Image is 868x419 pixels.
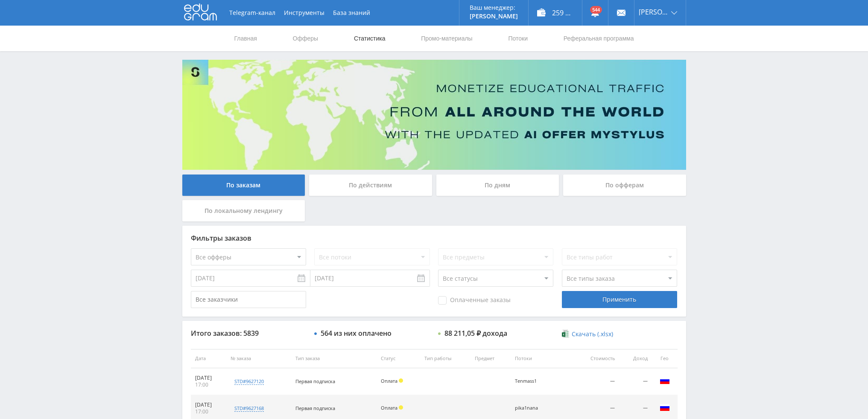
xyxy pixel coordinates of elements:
[182,175,305,196] div: По заказам
[436,175,559,196] div: По дням
[470,13,518,20] p: [PERSON_NAME]
[563,175,686,196] div: По офферам
[182,200,305,221] div: По локальному лендингу
[639,9,669,15] span: [PERSON_NAME]
[191,291,306,308] input: Все заказчики
[420,26,473,51] a: Промо-материалы
[438,296,511,305] span: Оплаченные заказы
[292,26,319,51] a: Офферы
[562,291,677,308] div: Применить
[182,60,686,170] img: Banner
[353,26,386,51] a: Статистика
[563,26,635,51] a: Реферальная программа
[309,175,432,196] div: По действиям
[507,26,529,51] a: Потоки
[191,234,678,242] div: Фильтры заказов
[470,4,518,11] p: Ваш менеджер:
[234,26,258,51] a: Главная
